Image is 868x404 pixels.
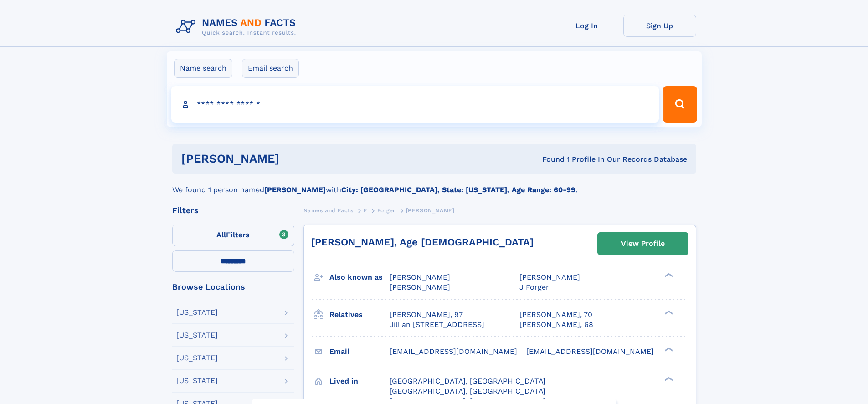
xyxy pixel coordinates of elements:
[623,15,696,37] a: Sign Up
[390,387,546,395] span: [GEOGRAPHIC_DATA], [GEOGRAPHIC_DATA]
[663,346,673,352] div: ❯
[176,309,218,316] div: [US_STATE]
[621,233,665,254] div: View Profile
[172,206,294,215] div: Filters
[181,153,411,164] h1: [PERSON_NAME]
[176,377,218,384] div: [US_STATE]
[598,233,688,255] a: View Profile
[341,185,575,194] b: City: [GEOGRAPHIC_DATA], State: [US_STATE], Age Range: 60-99
[329,344,390,359] h3: Email
[329,373,390,389] h3: Lived in
[311,236,534,248] a: [PERSON_NAME], Age [DEMOGRAPHIC_DATA]
[171,86,659,123] input: search input
[329,270,390,285] h3: Also known as
[411,154,687,164] div: Found 1 Profile In Our Records Database
[172,225,294,246] label: Filters
[377,207,395,214] span: Forger
[242,59,299,78] label: Email search
[519,310,592,320] a: [PERSON_NAME], 70
[519,283,549,291] span: J Forger
[663,272,673,278] div: ❯
[303,205,354,216] a: Names and Facts
[390,273,450,281] span: [PERSON_NAME]
[390,377,546,385] span: [GEOGRAPHIC_DATA], [GEOGRAPHIC_DATA]
[172,283,294,291] div: Browse Locations
[216,230,226,239] span: All
[176,332,218,339] div: [US_STATE]
[329,307,390,322] h3: Relatives
[377,205,395,216] a: Forger
[663,376,673,382] div: ❯
[264,185,326,194] b: [PERSON_NAME]
[176,354,218,362] div: [US_STATE]
[519,320,593,330] a: [PERSON_NAME], 68
[390,347,517,356] span: [EMAIL_ADDRESS][DOMAIN_NAME]
[526,347,654,356] span: [EMAIL_ADDRESS][DOMAIN_NAME]
[663,86,697,123] button: Search Button
[406,207,455,214] span: [PERSON_NAME]
[172,15,303,39] img: Logo Names and Facts
[364,205,367,216] a: F
[390,283,450,291] span: [PERSON_NAME]
[390,310,463,320] a: [PERSON_NAME], 97
[390,320,484,330] a: Jillian [STREET_ADDRESS]
[519,273,580,281] span: [PERSON_NAME]
[663,309,673,315] div: ❯
[364,207,367,214] span: F
[172,174,696,195] div: We found 1 person named with .
[550,15,623,37] a: Log In
[174,59,232,78] label: Name search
